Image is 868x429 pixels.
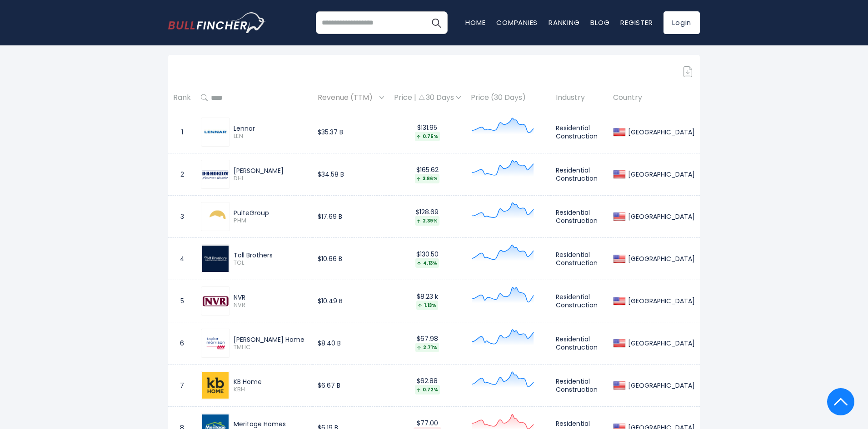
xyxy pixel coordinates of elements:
a: Go to homepage [168,12,266,33]
span: TOL [234,259,308,267]
span: TMHC [234,344,308,351]
span: LEN [234,133,308,140]
td: Residential Construction [551,153,608,196]
div: 4.13% [415,258,439,268]
td: $35.37 B [313,111,389,153]
div: 2.39% [415,216,439,226]
td: $10.49 B [313,280,389,322]
td: $17.69 B [313,196,389,238]
td: $10.66 B [313,238,389,280]
span: PHM [234,217,308,225]
div: $62.88 [394,377,461,394]
td: Residential Construction [551,196,608,238]
div: Meritage Homes [234,420,308,428]
div: 2.71% [415,343,439,352]
td: Residential Construction [551,111,608,153]
div: [PERSON_NAME] [234,167,308,175]
div: KB Home [234,378,308,386]
div: $131.95 [394,123,461,141]
span: KBH [234,386,308,394]
a: Blog [590,18,609,27]
img: bullfincher logo [168,12,266,33]
td: 6 [168,322,196,365]
div: [GEOGRAPHIC_DATA] [626,255,695,263]
img: KBH.png [202,372,229,399]
td: 7 [168,365,196,407]
div: $130.50 [394,250,461,268]
td: $8.40 B [313,322,389,365]
td: Residential Construction [551,238,608,280]
div: [PERSON_NAME] Home [234,335,308,344]
img: NVR.png [202,296,229,306]
div: [GEOGRAPHIC_DATA] [626,170,695,178]
div: PulteGroup [234,209,308,217]
div: [GEOGRAPHIC_DATA] [626,128,695,136]
span: DHI [234,175,308,182]
th: Industry [551,84,608,111]
div: $67.98 [394,335,461,352]
div: Price | 30 Days [394,93,461,103]
span: NVR [234,301,308,309]
a: Companies [496,18,538,27]
div: $8.23 k [394,292,461,310]
div: [GEOGRAPHIC_DATA] [626,212,695,221]
div: [GEOGRAPHIC_DATA] [626,381,695,390]
a: Login [663,11,700,34]
div: 1.13% [416,301,438,310]
div: 0.75% [415,132,440,141]
div: [GEOGRAPHIC_DATA] [626,297,695,305]
div: 0.72% [415,385,440,394]
a: Ranking [549,18,579,27]
td: 3 [168,196,196,238]
button: Search [425,11,448,34]
td: 5 [168,280,196,322]
th: Price (30 Days) [466,84,551,111]
div: NVR [234,293,308,301]
div: [GEOGRAPHIC_DATA] [626,339,695,347]
td: Residential Construction [551,365,608,407]
td: $34.58 B [313,153,389,196]
td: Residential Construction [551,322,608,365]
img: PHM.png [202,203,229,230]
td: 4 [168,238,196,280]
img: DHI.png [202,167,229,182]
div: $165.62 [394,166,461,183]
span: Revenue (TTM) [318,91,377,105]
div: Toll Brothers [234,251,308,259]
div: 3.86% [415,174,439,183]
a: Home [465,18,485,27]
div: $128.69 [394,208,461,226]
img: TMHC.png [202,330,229,356]
img: LEN.png [202,119,229,145]
td: $6.67 B [313,365,389,407]
img: TOL.png [202,246,229,272]
div: Lennar [234,124,308,133]
th: Rank [168,84,196,111]
td: 2 [168,153,196,196]
a: Register [620,18,653,27]
td: 1 [168,111,196,153]
td: Residential Construction [551,280,608,322]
